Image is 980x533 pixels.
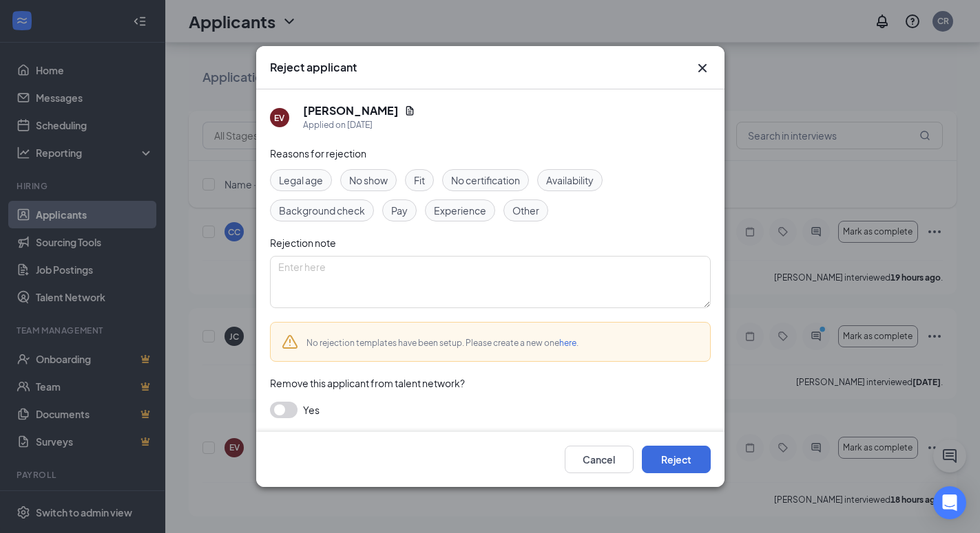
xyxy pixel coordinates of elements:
svg: Cross [694,60,711,76]
div: EV [274,112,284,124]
div: Open Intercom Messenger [933,486,966,519]
span: Pay [391,203,408,218]
span: No rejection templates have been setup. Please create a new one . [306,338,578,348]
svg: Warning [282,334,298,350]
a: here [559,338,576,348]
span: Reasons for rejection [270,147,366,160]
button: Cancel [565,446,634,473]
span: Availability [546,173,594,188]
h5: [PERSON_NAME] [303,103,399,118]
span: Experience [434,203,486,218]
span: Legal age [279,173,323,188]
div: Applied on [DATE] [303,118,415,132]
span: No certification [451,173,520,188]
span: Rejection note [270,237,336,249]
span: Other [512,203,539,218]
span: Fit [414,173,425,188]
span: No show [349,173,388,188]
button: Reject [642,446,711,473]
span: Background check [279,203,365,218]
span: Yes [303,402,320,418]
button: Close [694,60,711,76]
svg: Document [404,105,415,116]
h3: Reject applicant [270,60,357,75]
span: Remove this applicant from talent network? [270,377,465,389]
